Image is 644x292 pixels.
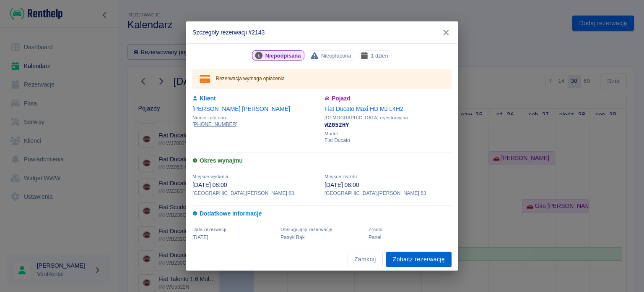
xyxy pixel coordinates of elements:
span: Obsługujący rezerwację [280,227,332,232]
a: Zobacz rezerwację [386,252,452,267]
div: Rezerwacja wymaga opłacenia [216,71,285,87]
p: Fiat Ducato [325,137,452,144]
p: Patryk Bąk [280,234,364,241]
span: Numer telefonu [192,115,319,121]
tcxspan: Call +48519115554 via 3CX [192,121,237,127]
p: WZ052HY [325,121,452,129]
p: [GEOGRAPHIC_DATA] , [PERSON_NAME] 63 [325,189,452,197]
span: Niepodpisana [262,51,304,60]
h2: Szczegóły rezerwacji #2143 [186,21,458,43]
button: Zamknij [348,252,383,267]
span: 1 dzień [367,51,392,60]
span: [DEMOGRAPHIC_DATA] rejestracyjna [325,115,452,121]
p: [DATE] [192,234,275,241]
a: Fiat Ducato Maxi HD MJ L4H2 [325,105,403,112]
p: [DATE] 08:00 [325,181,452,189]
h6: Dodatkowe informacje [192,209,452,218]
h6: Pojazd [325,94,452,103]
a: [PERSON_NAME] [PERSON_NAME] [192,105,290,112]
h6: Klient [192,94,319,103]
p: Panel [369,234,452,241]
h6: Okres wynajmu [192,156,452,165]
span: Nieopłacona [318,51,355,60]
span: Data rezerwacji [192,227,226,232]
span: Miejsce zwrotu [325,174,357,179]
p: [GEOGRAPHIC_DATA] , [PERSON_NAME] 63 [192,189,319,197]
span: Model [325,131,452,137]
span: Żrodło [369,227,382,232]
p: [DATE] 08:00 [192,181,319,189]
span: Miejsce wydania [192,174,229,179]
